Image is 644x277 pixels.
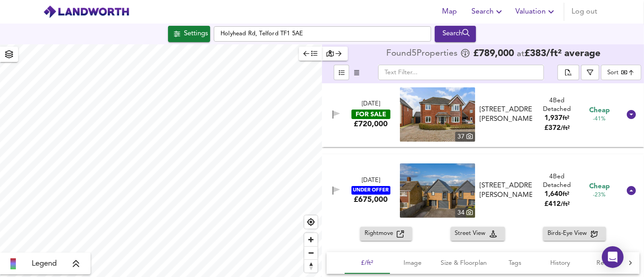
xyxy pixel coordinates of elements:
[400,87,475,142] img: property thumbnail
[43,5,130,19] img: logo
[536,172,578,190] div: 4 Bed Detached
[588,258,623,269] span: Rental
[386,49,460,58] div: Found 5 Propert ies
[400,87,475,142] a: property thumbnail 37
[451,227,505,241] button: Street View
[471,5,505,18] span: Search
[568,3,601,21] button: Log out
[544,125,570,132] span: £ 372
[304,215,317,229] button: Find my location
[378,65,544,80] input: Text Filter...
[168,26,210,42] button: Settings
[435,26,476,42] div: Run Your Search
[498,258,532,269] span: Tags
[561,125,570,131] span: / ft²
[455,229,490,239] span: Street View
[400,163,475,218] img: property thumbnail
[362,100,380,109] div: [DATE]
[455,208,475,218] div: 34
[480,181,532,201] div: [STREET_ADDRESS][PERSON_NAME]
[572,5,597,18] span: Log out
[304,246,317,259] button: Zoom out
[543,258,577,269] span: History
[435,3,464,21] button: Map
[168,26,210,42] div: Click to configure Search Settings
[435,26,476,42] button: Search
[476,105,536,124] div: Edneys Walk, Overton, Basingstoke, RG25 3FB
[593,191,606,199] span: -23%
[354,195,388,205] div: £675,000
[362,177,380,185] div: [DATE]
[455,132,475,142] div: 37
[544,115,562,122] span: 1,937
[517,50,524,58] span: at
[548,229,591,239] span: Birds-Eye View
[350,258,384,269] span: £/ft²
[589,106,610,115] span: Cheap
[557,65,579,80] div: split button
[439,5,461,18] span: Map
[543,227,606,241] button: Birds-Eye View
[480,105,532,124] div: [STREET_ADDRESS][PERSON_NAME]
[354,119,388,129] div: £720,000
[512,3,560,21] button: Valuation
[601,65,641,80] div: Sort
[395,258,430,269] span: Image
[360,227,412,241] button: Rightmove
[544,201,570,208] span: £ 412
[593,115,606,123] span: -41%
[626,109,637,120] svg: Show Details
[322,154,644,227] div: [DATE]UNDER OFFER£675,000 property thumbnail 34 [STREET_ADDRESS][PERSON_NAME]4Bed Detached1,640ft...
[184,28,208,40] div: Settings
[304,260,317,272] span: Reset bearing to north
[304,233,317,246] button: Zoom in
[515,5,557,18] span: Valuation
[351,186,390,195] div: UNDER OFFER
[437,28,474,40] div: Search
[561,201,570,207] span: / ft²
[365,229,397,239] span: Rightmove
[536,96,578,114] div: 4 Bed Detached
[468,3,508,21] button: Search
[304,247,317,259] span: Zoom out
[214,26,431,42] input: Enter a location...
[322,82,644,147] div: [DATE]FOR SALE£720,000 property thumbnail 37 [STREET_ADDRESS][PERSON_NAME]4Bed Detached1,937ft²£3...
[351,110,390,119] div: FOR SALE
[607,68,619,77] div: Sort
[400,163,475,218] a: property thumbnail 34
[626,185,637,196] svg: Show Details
[562,191,569,197] span: ft²
[32,258,57,269] span: Legend
[473,49,514,58] span: £ 789,000
[304,259,317,272] button: Reset bearing to north
[544,191,562,198] span: 1,640
[602,246,624,268] div: Open Intercom Messenger
[441,258,487,269] span: Size & Floorplan
[524,49,601,58] span: £ 383 / ft² average
[562,115,569,121] span: ft²
[589,182,610,191] span: Cheap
